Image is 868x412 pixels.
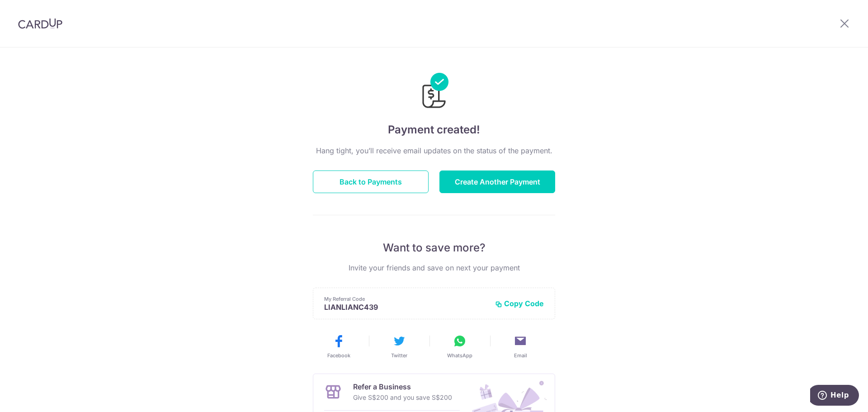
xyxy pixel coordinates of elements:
[810,385,859,407] iframe: Opens a widget where you can find more information
[313,145,555,156] p: Hang tight, you’ll receive email updates on the status of the payment.
[447,352,472,359] span: WhatsApp
[324,295,488,303] p: My Referral Code
[373,334,426,359] button: Twitter
[324,303,488,312] p: LIANLIANC439
[439,170,555,193] button: Create Another Payment
[420,73,448,111] img: Payments
[313,122,555,138] h4: Payment created!
[433,334,486,359] button: WhatsApp
[313,170,429,193] button: Back to Payments
[327,352,350,359] span: Facebook
[313,241,555,255] p: Want to save more?
[494,334,547,359] button: Email
[391,352,407,359] span: Twitter
[495,299,544,308] button: Copy Code
[313,262,555,273] p: Invite your friends and save on next your payment
[514,352,527,359] span: Email
[18,18,62,29] img: CardUp
[353,392,452,403] p: Give S$200 and you save S$200
[312,334,365,359] button: Facebook
[353,381,452,392] p: Refer a Business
